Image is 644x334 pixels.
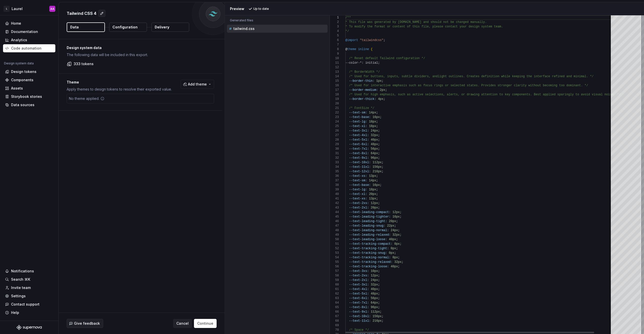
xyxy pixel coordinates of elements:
[330,70,339,74] div: 13
[400,233,401,237] span: ;
[330,287,339,291] div: 61
[330,305,339,310] div: 65
[3,36,55,44] a: Analytics
[371,143,378,146] span: 48px
[194,319,217,328] button: Continue
[378,138,380,142] span: ;
[197,321,213,326] span: Continue
[398,229,399,232] span: ;
[378,143,380,146] span: ;
[392,256,398,259] span: 0px
[373,165,382,169] span: 156px
[330,192,339,196] div: 40
[3,267,55,275] button: Notifications
[67,87,172,92] p: Apply themes to design tokens to resolve their exported value.
[371,134,378,137] span: 32px
[17,325,42,330] svg: Supernova Logo
[330,24,339,29] div: 3
[349,251,387,255] span: --text-tracking-snug:
[392,215,400,219] span: 16px
[369,192,376,196] span: 20px
[349,206,369,210] span: --text-2xl:
[391,229,398,232] span: 24px
[330,224,339,228] div: 47
[371,306,378,309] span: 96px
[330,291,339,296] div: 62
[11,277,30,282] div: Search ⌘K
[4,61,34,65] div: Design system data
[378,129,380,133] span: ;
[371,301,378,305] span: 64px
[230,6,244,11] div: Preview
[349,183,371,187] span: --text-base:
[330,147,339,151] div: 30
[378,156,380,160] span: ;
[376,124,378,128] span: ;
[349,174,367,178] span: --text-xs:
[173,319,192,328] button: Cancel
[400,211,401,214] span: ;
[349,120,367,123] span: --text-lg:
[330,246,339,251] div: 52
[371,147,378,151] span: 56px
[389,238,396,241] span: 40px
[11,102,34,107] div: Data sources
[67,45,214,50] p: Design system data
[349,134,369,137] span: --text-4xl:
[349,188,367,191] span: --text-lg:
[227,26,328,31] button: tailwind.css
[378,306,380,309] span: ;
[349,161,371,164] span: --text-10xl:
[369,197,376,200] span: 13px
[358,48,369,51] span: inline
[330,314,339,319] div: 67
[330,61,339,65] div: 11
[349,143,369,146] span: --text-6xl:
[373,161,382,164] span: 112px
[181,80,214,89] button: Add theme
[530,84,588,87] span: ithout becoming too dominant. */
[383,38,385,42] span: ;
[349,129,369,133] span: --text-3xl:
[330,97,339,101] div: 19
[12,6,23,11] div: Laurel
[439,84,530,87] span: gs or selected states. Provides stronger clarity w
[11,310,19,315] div: Help
[380,115,381,119] span: ;
[11,285,31,290] div: Invite team
[347,48,356,51] span: theme
[382,79,383,83] span: ;
[349,211,391,214] span: --text-leading-compact:
[330,29,339,33] div: 4
[330,138,339,142] div: 28
[345,61,380,65] span: --color-*: initial;
[400,242,401,246] span: ;
[373,183,380,187] span: 16px
[349,238,387,241] span: --text-leading-loose:
[1,3,57,14] button: LLaurelAA
[376,192,378,196] span: ;
[349,147,369,151] span: --text-7xl:
[330,129,339,133] div: 26
[394,224,396,228] span: ;
[349,278,369,282] span: --text-2xl:
[67,80,172,85] p: Theme
[530,93,621,96] span: . Best applied sparingly to avoid visual noise. */
[349,297,369,300] span: --text-6xl:
[369,124,376,128] span: 18px
[330,92,339,97] div: 18
[11,37,27,43] div: Analytics
[349,269,369,273] span: --text-3xs:
[330,38,339,43] div: 6
[376,111,378,114] span: ;
[378,97,383,101] span: 4px
[376,79,382,83] span: 1px
[349,152,369,155] span: --text-8xl:
[349,229,389,232] span: --text-leading-normal:
[330,169,339,174] div: 35
[396,247,398,250] span: ;
[376,197,378,200] span: ;
[3,300,55,308] button: Contact support
[67,94,106,103] div: No theme applied.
